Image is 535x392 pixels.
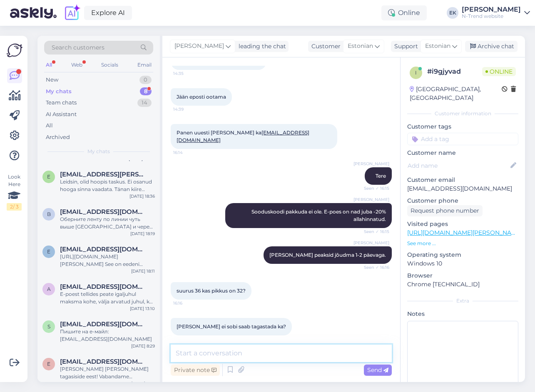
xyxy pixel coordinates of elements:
span: Send [367,366,388,374]
span: Sooduskoodi pakkuda ei ole. E-poes on nad juba -20% allahinnatud. [251,208,387,222]
span: Tere [376,173,386,179]
div: My chats [46,87,72,96]
img: explore-ai [63,4,81,22]
p: Customer name [407,149,518,157]
div: Archived [46,133,70,141]
p: Operating system [407,251,518,259]
div: Пишите на е-майл: [EMAIL_ADDRESS][DOMAIN_NAME] [60,328,155,343]
span: [PERSON_NAME] [174,42,224,51]
div: [DATE] 18:36 [129,193,155,199]
div: Request phone number [407,205,483,216]
span: Estonian [348,42,373,51]
div: All [46,122,53,130]
span: Seen ✓ 16:15 [358,228,389,235]
a: [URL][DOMAIN_NAME][PERSON_NAME] [407,229,522,236]
div: Web [70,60,84,70]
span: Evelinsarnik1@gmail.com [60,358,147,365]
img: Askly Logo [7,42,22,58]
p: Browser [407,271,518,280]
div: E-poest tellides peate igaljuhul maksma kohe, välja arvatud juhul, kui tellite kliki ja prooviga. [60,290,155,305]
span: elviira.aher@gmail.com [60,171,147,178]
span: s [47,323,50,330]
div: [DATE] 13:10 [130,305,155,312]
span: Seen ✓ 16:16 [358,264,389,270]
div: [DATE] 8:26 [131,380,155,387]
div: Оберните ленту по линии чуть выше [GEOGRAPHIC_DATA] и через наиболее выступающую часть затылка. Л... [60,216,155,231]
div: All [44,60,54,70]
span: solveiga0804@gmail.com [60,320,147,328]
div: [PERSON_NAME] [PERSON_NAME] tagasiside eest! Vabandame ebamugavuse pärast, mis turvaelemendi eema... [60,365,155,380]
div: Leidsin, olid hoopis taskus. Ei osanud hooga sinna vaadata. Tänan kiire vastuse eest :) Head õhtut! [60,178,155,193]
span: [PERSON_NAME] peaksid jõudma 1-2 päevaga. [269,252,386,258]
div: [DATE] 18:11 [131,268,155,274]
p: Visited pages [407,220,518,228]
div: 8 [140,87,152,96]
input: Add name [408,161,509,170]
div: Email [136,60,153,70]
span: evahaidov1@gmail.com [60,246,147,253]
p: Chrome [TECHNICAL_ID] [407,280,518,289]
span: e [47,174,50,180]
span: 14:35 [173,70,204,77]
p: Customer email [407,176,518,184]
span: a [47,286,51,292]
span: Jään eposti ootama [177,94,226,100]
span: e [47,248,50,255]
span: [PERSON_NAME] [353,196,389,203]
div: Customer [308,42,341,51]
div: Archive chat [465,41,518,52]
div: Private note [171,365,220,376]
div: [URL][DOMAIN_NAME][PERSON_NAME] See on eedeni keskuses kohapeal [60,253,155,268]
span: [PERSON_NAME] [353,161,389,167]
span: My chats [87,148,110,155]
div: Socials [100,60,120,70]
p: Customer phone [407,196,518,205]
div: [DATE] 18:19 [130,231,155,237]
span: arjana21@hotmail.com [60,283,147,290]
p: Customer tags [407,122,518,131]
div: Customer information [407,110,518,117]
p: Windows 10 [407,259,518,268]
div: leading the chat [235,42,286,51]
div: AI Assistant [46,110,77,119]
span: Online [482,67,516,76]
div: [DATE] 8:29 [131,343,155,349]
div: N-Trend website [462,13,521,20]
p: Notes [407,310,518,318]
span: 16:19 [173,336,204,342]
div: 0 [139,76,152,84]
div: Online [381,5,427,20]
span: 16:16 [173,300,204,306]
div: Support [391,42,418,51]
div: 2 / 3 [7,203,22,211]
p: See more ... [407,240,518,247]
div: Team chats [46,99,77,107]
p: [EMAIL_ADDRESS][DOMAIN_NAME] [407,184,518,193]
span: Search customers [52,43,105,52]
span: b [47,211,51,217]
span: Panen uuesti [PERSON_NAME] ka [177,129,309,143]
span: 14:39 [173,106,204,112]
div: # i9gjyvad [427,67,482,77]
span: E [47,361,50,367]
input: Add a tag [407,133,518,145]
span: Estonian [425,42,450,51]
div: New [46,76,58,84]
span: bektemis_edil@mail.ru [60,208,147,216]
a: [PERSON_NAME]N-Trend website [462,6,530,20]
span: i [415,69,417,76]
span: [PERSON_NAME] ei sobi saab tagastada ka? [177,323,286,330]
span: Seen ✓ 16:15 [358,185,389,191]
div: Extra [407,297,518,305]
a: Explore AI [84,6,132,20]
span: suurus 36 kas pikkus on 32? [177,288,246,294]
span: 16:14 [173,149,204,156]
span: [PERSON_NAME] [353,240,389,246]
div: 14 [137,99,152,107]
div: [PERSON_NAME] [462,6,521,13]
div: EK [447,7,458,19]
div: [GEOGRAPHIC_DATA], [GEOGRAPHIC_DATA] [410,85,502,102]
div: Look Here [7,173,22,211]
